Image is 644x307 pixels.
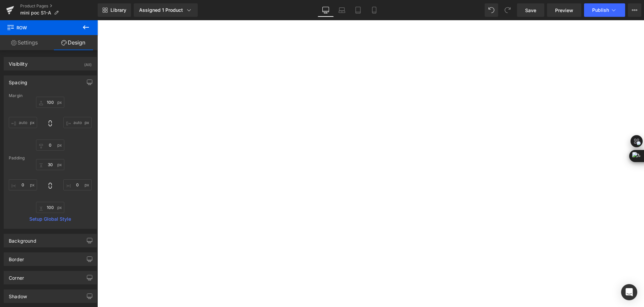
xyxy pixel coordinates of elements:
div: Spacing [9,76,27,85]
input: 0 [36,159,64,170]
div: Corner [9,271,24,281]
div: Padding [9,156,92,160]
input: 0 [63,117,92,128]
a: Desktop [318,3,334,17]
div: (All) [84,57,92,68]
div: Margin [9,93,92,98]
button: More [628,3,641,17]
a: Mobile [366,3,382,17]
input: 0 [9,117,37,128]
input: 0 [36,97,64,108]
span: Publish [592,7,609,13]
span: mini poc S1-A [20,10,51,16]
a: Tablet [350,3,366,17]
span: Library [110,7,126,13]
span: Row [7,20,74,35]
button: Redo [501,3,514,17]
iframe: To enrich screen reader interactions, please activate Accessibility in Grammarly extension settings [97,20,644,307]
a: Preview [547,3,581,17]
span: Save [525,7,536,14]
button: Publish [584,3,625,17]
a: Design [49,35,98,50]
input: 0 [9,179,37,190]
span: Preview [555,7,573,14]
input: 0 [36,202,64,213]
div: Background [9,234,36,244]
button: Undo [485,3,498,17]
a: New Library [98,3,131,17]
a: Product Pages [20,3,98,9]
div: Assigned 1 Product [139,7,192,13]
a: Setup Global Style [9,216,92,222]
a: Laptop [334,3,350,17]
div: Visibility [9,57,28,67]
div: Open Intercom Messenger [621,284,637,300]
input: 0 [63,179,92,190]
div: Border [9,253,24,262]
div: Shadow [9,290,27,299]
input: 0 [36,140,64,151]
